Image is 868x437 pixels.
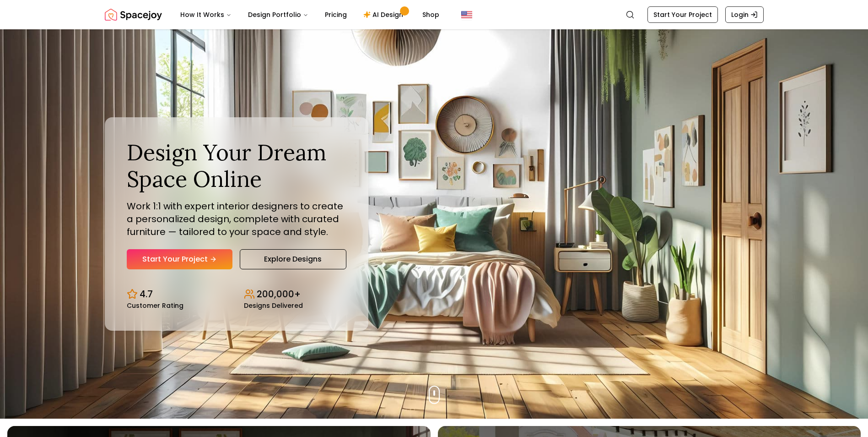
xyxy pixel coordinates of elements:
a: AI Design [356,5,413,24]
a: Start Your Project [647,6,718,23]
p: 4.7 [140,288,153,300]
button: Design Portfolio [241,5,316,24]
a: Shop [415,5,447,24]
a: Pricing [318,5,354,24]
a: Explore Designs [240,249,346,269]
small: Designs Delivered [244,302,303,309]
a: Spacejoy [105,5,162,24]
h1: Design Your Dream Space Online [127,139,346,192]
img: Spacejoy Logo [105,5,162,24]
a: Start Your Project [127,249,232,269]
button: How It Works [173,5,239,24]
a: Login [725,6,764,23]
nav: Main [173,5,447,24]
small: Customer Rating [127,302,183,309]
p: 200,000+ [257,288,301,300]
div: Design stats [127,280,346,309]
p: Work 1:1 with expert interior designers to create a personalized design, complete with curated fu... [127,200,346,238]
img: United States [461,9,472,20]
